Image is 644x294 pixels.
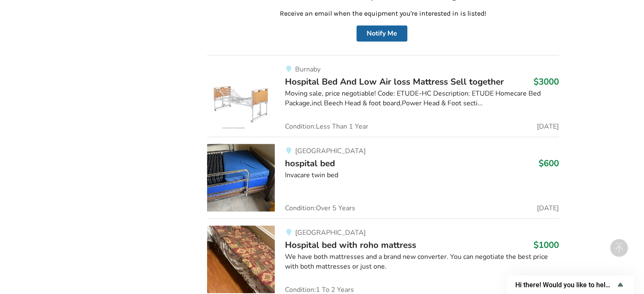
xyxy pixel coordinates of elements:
span: [GEOGRAPHIC_DATA] [295,228,365,237]
button: Show survey - Hi there! Would you like to help us improve AssistList? [515,280,625,290]
h3: $600 [539,158,559,169]
a: bedroom equipment-hospital bed and low air loss mattress sell ​​togetherBurnabyHospital Bed And L... [207,55,559,137]
span: Hospital bed with roho mattress [285,239,416,251]
span: Condition: Less Than 1 Year [285,123,368,130]
img: bedroom equipment-hospital bed with roho mattress [207,225,275,293]
h3: $1000 [533,239,559,250]
img: bedroom equipment-hospital bed and low air loss mattress sell ​​together [207,62,275,130]
h3: $3000 [533,76,559,87]
a: bedroom equipment-hospital bed[GEOGRAPHIC_DATA]hospital bed$600Invacare twin bedCondition:Over 5 ... [207,137,559,218]
span: Hospital Bed And Low Air loss Mattress Sell ​​together [285,76,504,88]
span: Hi there! Would you like to help us improve AssistList? [515,281,615,289]
div: Moving sale, price negotiable! Code: ETUDE-HC Description: ETUDE Homecare Bed Package,incl Beech ... [285,89,559,108]
span: Condition: 1 To 2 Years [285,286,354,293]
span: [DATE] [537,123,559,130]
img: bedroom equipment-hospital bed [207,144,275,212]
div: We have both mattresses and a brand new converter. You can negotiate the best price with both mat... [285,252,559,272]
span: [GEOGRAPHIC_DATA] [295,146,365,156]
button: Notify Me [357,25,407,41]
span: Condition: Over 5 Years [285,205,355,212]
span: hospital bed [285,157,335,169]
span: [DATE] [537,205,559,212]
span: Burnaby [295,65,320,74]
div: Invacare twin bed [285,170,559,180]
p: Receive an email when the equipment you're interested in is listed! [214,9,552,19]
